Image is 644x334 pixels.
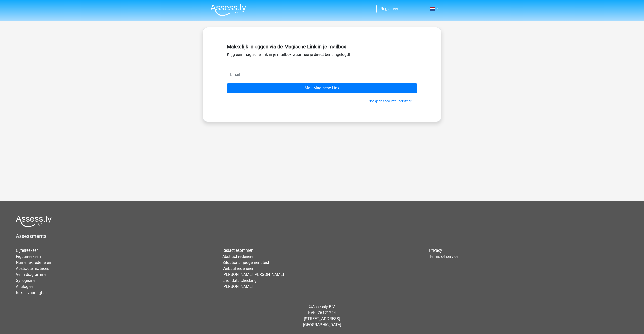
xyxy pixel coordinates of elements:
a: Venn diagrammen [16,272,49,277]
div: Krijg een magische link in je mailbox waarmee je direct bent ingelogd! [227,41,417,70]
a: Privacy [429,248,442,253]
a: Verbaal redeneren [222,266,254,271]
a: Reken vaardigheid [16,290,49,295]
a: Terms of service [429,254,458,259]
a: Cijferreeksen [16,248,39,253]
a: Redactiesommen [222,248,253,253]
a: [PERSON_NAME] [222,284,253,289]
a: Syllogismen [16,278,38,283]
a: Analogieen [16,284,36,289]
a: Figuurreeksen [16,254,41,259]
a: [PERSON_NAME] [PERSON_NAME] [222,272,284,277]
a: Registreer [381,6,398,11]
a: Numeriek redeneren [16,260,51,265]
img: Assessly logo [16,215,52,227]
a: Error data checking [222,278,257,283]
a: Assessly B.V. [312,304,335,309]
a: Nog geen account? Registreer [369,99,411,103]
a: Abstract redeneren [222,254,256,259]
input: Mail Magische Link [227,83,417,93]
a: Situational judgement test [222,260,269,265]
input: Email [227,70,417,79]
div: © KVK: 76121224 [STREET_ADDRESS] [GEOGRAPHIC_DATA] [12,300,632,332]
a: Abstracte matrices [16,266,49,271]
h5: Assessments [16,233,628,239]
img: Assessly [210,4,246,16]
h5: Makkelijk inloggen via de Magische Link in je mailbox [227,44,417,50]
